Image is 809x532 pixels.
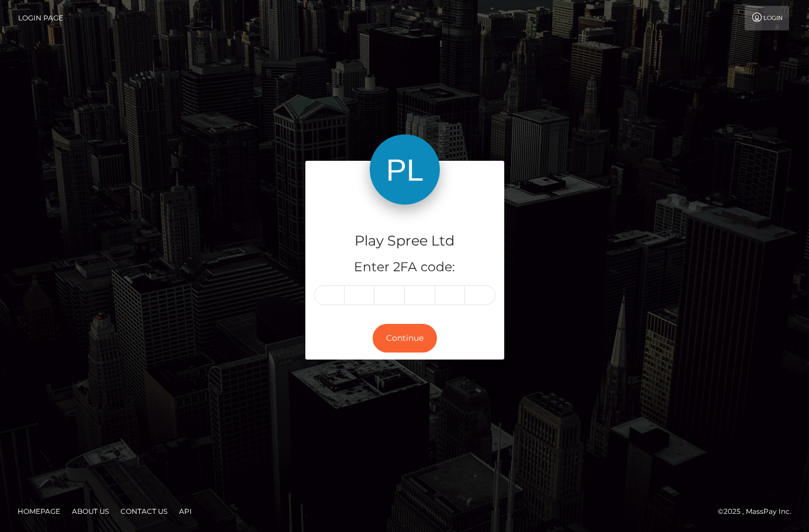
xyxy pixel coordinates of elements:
[314,258,495,277] h5: Enter 2FA code:
[174,502,197,520] a: API
[314,231,495,251] h4: Play Spree Ltd
[745,6,789,30] a: Login
[18,6,63,30] a: Login Page
[718,505,800,518] div: © 2025 , MassPay Inc.
[116,502,172,520] a: Contact Us
[67,502,113,520] a: About Us
[13,502,65,520] a: Homepage
[370,134,440,205] img: Play Spree Ltd
[373,324,437,353] button: Continue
